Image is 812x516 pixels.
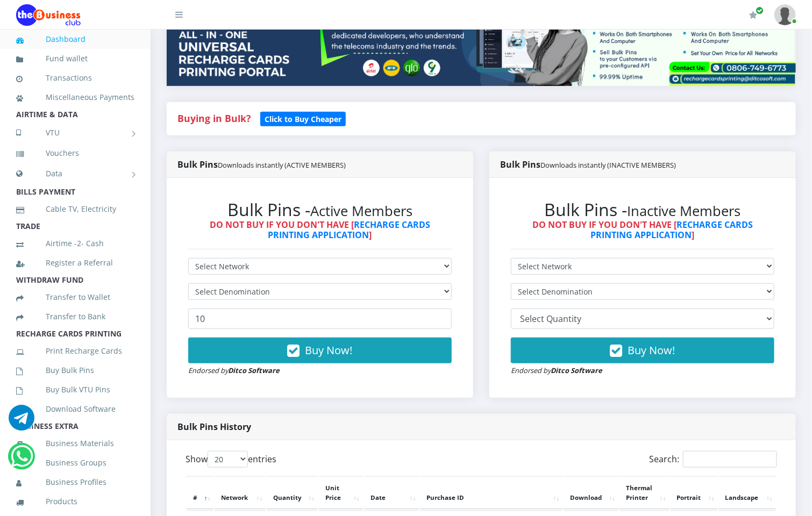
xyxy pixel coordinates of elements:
strong: Ditco Software [228,365,280,375]
a: Cable TV, Electricity [16,197,134,221]
small: Downloads instantly (ACTIVE MEMBERS) [218,160,346,170]
strong: Buying in Bulk? [177,112,251,125]
th: #: activate to sort column descending [187,476,213,510]
a: Buy Bulk VTU Pins [16,377,134,402]
span: Renew/Upgrade Subscription [756,6,764,15]
input: Search: [683,451,777,468]
strong: Bulk Pins [500,159,676,170]
h2: Bulk Pins - [511,199,774,220]
a: RECHARGE CARDS PRINTING APPLICATION [268,219,431,241]
small: Endorsed by [188,365,280,375]
th: Network: activate to sort column ascending [215,476,266,510]
a: Print Recharge Cards [16,339,134,363]
strong: Bulk Pins [177,159,346,170]
input: Enter Quantity [188,309,452,329]
a: Click to Buy Cheaper [260,112,346,125]
th: Quantity: activate to sort column ascending [267,476,318,510]
a: Data [16,160,134,187]
label: Search: [649,451,777,468]
button: Buy Now! [511,338,774,363]
small: Endorsed by [511,365,602,375]
a: Business Groups [16,450,134,475]
i: Renew/Upgrade Subscription [749,11,757,19]
span: Buy Now! [305,343,353,357]
a: RECHARGE CARDS PRINTING APPLICATION [591,219,753,241]
a: Register a Referral [16,250,134,275]
a: Products [16,489,134,514]
a: Business Profiles [16,470,134,494]
small: Active Members [310,202,412,220]
a: Miscellaneous Payments [16,85,134,110]
span: Buy Now! [628,343,675,357]
strong: Bulk Pins History [177,421,251,433]
a: Download Software [16,397,134,421]
a: VTU [16,119,134,146]
img: User [774,4,796,25]
th: Thermal Printer: activate to sort column ascending [619,476,669,510]
th: Download: activate to sort column ascending [564,476,618,510]
button: Buy Now! [188,338,452,363]
th: Unit Price: activate to sort column ascending [319,476,363,510]
a: Buy Bulk Pins [16,358,134,383]
small: Inactive Members [628,202,741,220]
a: Transfer to Bank [16,304,134,329]
strong: DO NOT BUY IF YOU DON'T HAVE [ ] [210,219,430,241]
label: Show entries [186,451,276,468]
th: Landscape: activate to sort column ascending [719,476,776,510]
a: Transactions [16,66,134,90]
a: Chat for support [9,413,34,431]
a: Transfer to Wallet [16,285,134,310]
a: Chat for support [11,451,33,469]
strong: Ditco Software [551,365,602,375]
b: Click to Buy Cheaper [265,114,341,124]
small: Downloads instantly (INACTIVE MEMBERS) [540,160,676,170]
a: Vouchers [16,141,134,166]
a: Dashboard [16,27,134,52]
th: Date: activate to sort column ascending [364,476,419,510]
a: Business Materials [16,431,134,456]
a: Fund wallet [16,46,134,71]
strong: DO NOT BUY IF YOU DON'T HAVE [ ] [532,219,753,241]
h2: Bulk Pins - [188,199,452,220]
img: Logo [16,4,81,26]
a: Airtime -2- Cash [16,231,134,256]
th: Portrait: activate to sort column ascending [671,476,718,510]
th: Purchase ID: activate to sort column ascending [420,476,562,510]
select: Showentries [208,451,248,468]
